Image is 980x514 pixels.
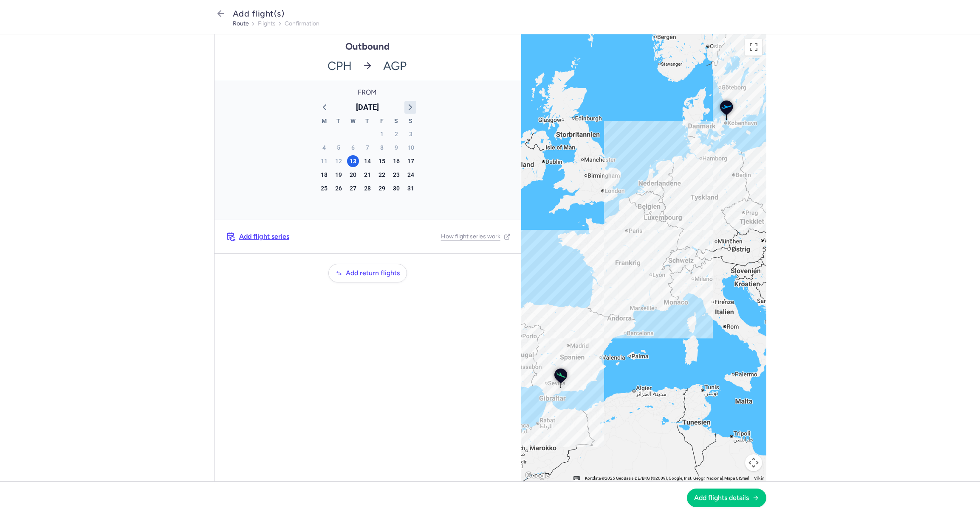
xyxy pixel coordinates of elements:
[754,476,764,480] a: Vilkår
[405,169,417,181] div: Sunday, Aug 24, 2025
[346,269,400,277] span: Add return flights
[404,116,418,127] div: S
[233,20,249,27] button: route
[405,128,417,140] div: Sunday, Aug 3, 2025
[356,101,379,114] span: [DATE]
[687,489,766,507] button: Add flights details
[405,142,417,154] div: Sunday, Aug 10, 2025
[376,169,388,181] div: Friday, Aug 22, 2025
[318,142,330,154] div: Monday, Aug 4, 2025
[360,116,375,127] div: T
[347,182,359,194] div: Wednesday, Aug 27, 2025
[225,230,291,243] button: Add flight series
[347,155,359,167] div: Wednesday, Aug 13, 2025
[376,142,388,154] div: Friday, Aug 8, 2025
[405,182,417,194] div: Sunday, Aug 31, 2025
[318,155,330,167] div: Monday, Aug 11, 2025
[390,169,402,181] div: Saturday, Aug 23, 2025
[376,155,388,167] div: Friday, Aug 15, 2025
[328,264,407,282] button: Add return flights
[441,233,511,240] a: How flight series work
[573,475,579,481] button: Tastaturgenveje
[361,155,373,167] div: Thursday, Aug 14, 2025
[285,20,319,27] button: confirmation
[333,155,345,167] div: Tuesday, Aug 12, 2025
[314,89,421,96] span: From
[353,101,382,114] button: [DATE]
[390,182,402,194] div: Saturday, Aug 30, 2025
[239,233,289,240] span: Add flight series
[333,182,345,194] div: Tuesday, Aug 26, 2025
[405,155,417,167] div: Sunday, Aug 17, 2025
[345,41,390,52] h1: Outbound
[376,128,388,140] div: Friday, Aug 1, 2025
[347,142,359,154] div: Wednesday, Aug 6, 2025
[215,52,357,80] span: CPH
[333,142,345,154] div: Tuesday, Aug 5, 2025
[745,39,762,56] button: Slå fuld skærm til/fra
[318,169,330,181] div: Monday, Aug 18, 2025
[333,169,345,181] div: Tuesday, Aug 19, 2025
[523,470,551,481] img: Google
[361,182,373,194] div: Thursday, Aug 28, 2025
[361,169,373,181] div: Thursday, Aug 21, 2025
[585,476,749,480] span: Kortdata ©2025 GeoBasis-DE/BKG (©2009), Google, Inst. Geogr. Nacional, Mapa GISrael
[390,142,402,154] div: Saturday, Aug 9, 2025
[317,116,331,127] div: M
[390,128,402,140] div: Saturday, Aug 2, 2025
[376,182,388,194] div: Friday, Aug 29, 2025
[331,116,346,127] div: T
[318,182,330,194] div: Monday, Aug 25, 2025
[390,155,402,167] div: Saturday, Aug 16, 2025
[361,142,373,154] div: Thursday, Aug 7, 2025
[233,8,285,19] span: Add flight(s)
[375,116,389,127] div: F
[378,52,521,80] span: AGP
[694,494,749,502] span: Add flights details
[389,116,404,127] div: S
[346,116,360,127] div: W
[258,20,276,27] button: flights
[745,454,762,471] button: Styringselement til kortkamera
[523,473,551,478] a: Åbn dette området i Google Maps (åbner i et nyt vindue)
[347,169,359,181] div: Wednesday, Aug 20, 2025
